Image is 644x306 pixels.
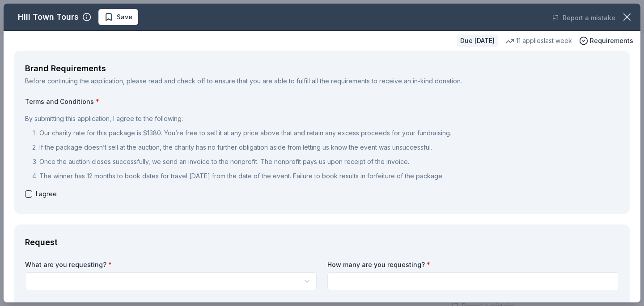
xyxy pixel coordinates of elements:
[18,10,79,24] div: Hill Town Tours
[39,171,619,181] p: The winner has 12 months to book dates for travel [DATE] from the date of the event. Failure to b...
[25,235,619,250] div: Request
[36,189,57,199] span: I agree
[98,9,138,25] button: Save
[552,13,615,23] button: Report a mistake
[457,34,498,47] div: Due [DATE]
[327,260,619,269] label: How many are you requesting?
[39,142,619,153] p: If the package doesn’t sell at the auction, the charity has no further obligation aside from lett...
[25,61,619,76] div: Brand Requirements
[39,128,619,138] p: Our charity rate for this package is $1380. You’re free to sell it at any price above that and re...
[117,12,132,22] span: Save
[25,97,619,106] label: Terms and Conditions
[590,35,633,46] span: Requirements
[39,156,619,167] p: Once the auction closes successfully, we send an invoice to the nonprofit. The nonprofit pays us ...
[25,260,317,269] label: What are you requesting?
[579,35,633,46] button: Requirements
[25,113,619,124] p: By submitting this application, I agree to the following:
[25,76,619,86] div: Before continuing the application, please read and check off to ensure that you are able to fulfi...
[505,35,572,46] div: 11 applies last week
